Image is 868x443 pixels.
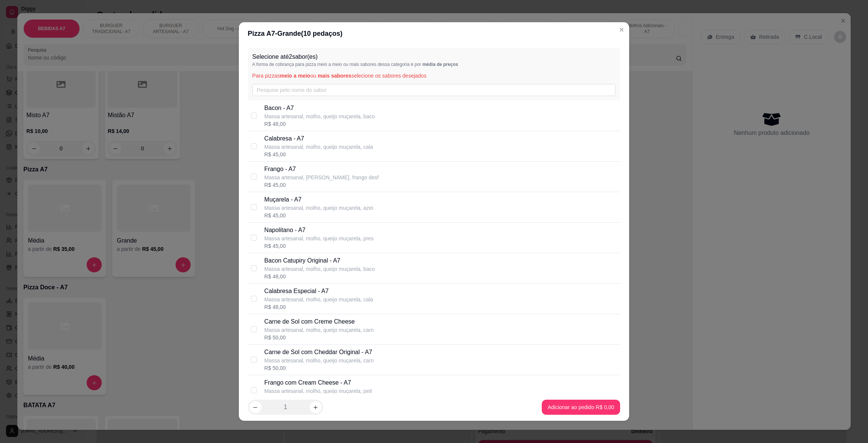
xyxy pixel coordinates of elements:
div: R$ 45,00 [264,151,373,158]
p: Massa artesanal, molho, queijo muçarela, carn [264,326,374,334]
p: Carne de Sol com Cheddar Original - A7 [264,348,374,357]
p: Bacon - A7 [264,104,375,113]
p: Frango - A7 [264,165,379,174]
div: R$ 48,00 [264,120,375,128]
p: Bacon Catupiry Original - A7 [264,256,375,265]
div: R$ 50,00 [264,364,374,372]
p: Selecione até 2 sabor(es) [252,52,616,61]
p: Carne de Sol com Creme Cheese [264,317,374,326]
p: Calabresa Especial - A7 [264,287,373,296]
p: Massa artesanal, molho, queijo muçarela, peit [264,387,372,395]
p: Para pizzas ou selecione os sabores desejados [252,72,616,79]
p: Calabresa - A7 [264,134,373,143]
button: Close [616,24,628,36]
p: 1 [284,403,287,412]
div: Pizza A7 - Grande ( 10 pedaços) [248,28,620,39]
p: Massa artesanal, [PERSON_NAME], frango desf [264,174,379,181]
div: R$ 45,00 [264,242,374,250]
div: R$ 48,00 [264,273,375,280]
p: Massa artesanal, molho, queijo muçarela, azei [264,204,373,212]
p: Frango com Cream Cheese - A7 [264,378,372,387]
div: R$ 45,00 [264,181,379,189]
button: increase-product-quantity [310,401,322,413]
p: Massa artesanal, molho, queijo muçarela, baco [264,265,375,273]
span: meio a meio [280,73,310,79]
span: média de preços [422,62,458,67]
p: Massa artesanal, molho, queijo muçarela, pres [264,235,374,242]
button: Adicionar ao pedido R$ 0,00 [542,400,620,415]
p: A forma de cobrança para pizza meio a meio ou mais sabores dessa categoria é por [252,61,616,67]
p: Massa artesanal, molho, queijo muçarela, carn [264,357,374,364]
button: decrease-product-quantity [249,401,261,413]
span: mais sabores [318,73,351,79]
p: Massa artesanal, molho, queijo muçarela, baco [264,113,375,120]
input: Pesquise pelo nome do sabor [252,84,616,96]
div: R$ 45,00 [264,212,373,219]
p: Napolitano - A7 [264,226,374,235]
div: R$ 48,00 [264,303,373,311]
p: Massa artesanal, molho, queijo muçarela, cala [264,143,373,151]
div: R$ 50,00 [264,334,374,341]
p: Massa artesanal, molho, queijo muçarela, cala [264,296,373,303]
p: Muçarela - A7 [264,195,373,204]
